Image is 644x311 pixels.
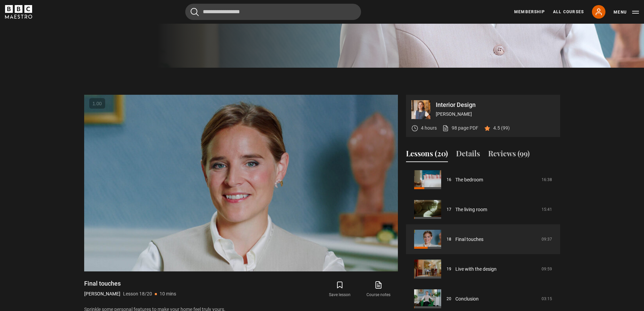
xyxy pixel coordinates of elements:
a: Final touches [455,236,483,243]
input: Search [185,4,361,20]
button: Save lesson [320,280,359,299]
p: [PERSON_NAME] [84,290,120,297]
a: Live with the design [455,266,497,273]
button: Details [456,148,480,162]
p: Lesson 18/20 [123,290,152,297]
a: The living room [455,206,487,213]
button: Reviews (99) [488,148,530,162]
button: Lessons (20) [406,148,448,162]
a: 98 page PDF [442,125,478,132]
p: [PERSON_NAME] [436,111,555,118]
p: 4 hours [421,125,437,132]
a: All Courses [553,9,584,15]
a: Course notes [359,280,398,299]
a: Membership [514,9,545,15]
h1: Final touches [84,280,176,288]
button: Submit the search query [191,8,199,16]
a: The bedroom [455,176,483,183]
p: 4.5 (99) [493,125,510,132]
p: Interior Design [436,102,555,108]
svg: BBC Maestro [5,5,32,19]
a: Conclusion [455,295,479,303]
p: 10 mins [160,290,176,297]
button: Toggle navigation [614,9,639,16]
video-js: Video Player [84,95,398,271]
